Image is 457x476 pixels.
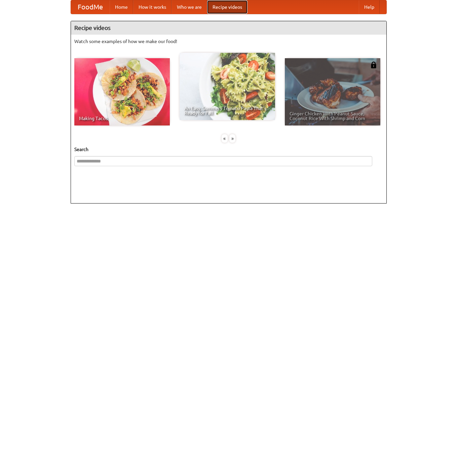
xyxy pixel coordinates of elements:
img: 483408.png [370,62,377,68]
a: Help [359,0,380,14]
a: FoodMe [71,0,110,14]
a: Who we are [172,0,207,14]
div: » [229,134,235,143]
div: « [222,134,228,143]
a: How it works [133,0,172,14]
span: Making Tacos [79,116,165,121]
a: Recipe videos [207,0,247,14]
a: Making Tacos [74,58,170,125]
h4: Recipe videos [71,21,386,35]
a: An Easy, Summery Tomato Pasta That's Ready for Fall [180,53,275,120]
a: Home [110,0,133,14]
p: Watch some examples of how we make our food! [74,38,383,45]
span: An Easy, Summery Tomato Pasta That's Ready for Fall [184,106,270,115]
h5: Search [74,146,383,153]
